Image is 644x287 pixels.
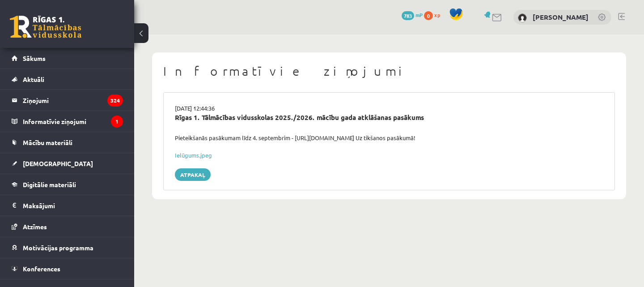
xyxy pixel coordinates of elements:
span: 0 [424,11,433,20]
a: Ielūgums.jpeg [175,151,212,159]
a: 783 mP [402,11,423,18]
span: Konferences [23,265,60,273]
a: Mācību materiāli [12,132,123,153]
a: Digitālie materiāli [12,174,123,195]
span: Sākums [23,54,46,62]
a: Sākums [12,48,123,69]
span: Digitālie materiāli [23,180,76,188]
div: Rīgas 1. Tālmācības vidusskolas 2025./2026. mācību gada atklāšanas pasākums [175,112,603,123]
legend: Maksājumi [23,195,123,216]
i: 324 [107,94,123,107]
span: Aktuāli [23,75,44,83]
div: Pieteikšanās pasākumam līdz 4. septembrim - [URL][DOMAIN_NAME] Uz tikšanos pasākumā! [168,133,610,142]
a: 0 xp [424,11,445,18]
legend: Informatīvie ziņojumi [23,111,123,132]
a: Informatīvie ziņojumi1 [12,111,123,132]
img: Marta Vanovska [518,13,527,22]
span: mP [415,11,423,18]
span: xp [434,11,440,18]
h1: Informatīvie ziņojumi [163,64,615,79]
div: [DATE] 12:44:36 [168,104,610,113]
a: Atzīmes [12,216,123,237]
a: Ziņojumi324 [12,90,123,111]
span: Mācību materiāli [23,138,72,146]
span: 783 [402,11,414,20]
span: [DEMOGRAPHIC_DATA] [23,159,93,167]
a: Atpakaļ [175,168,211,181]
a: Rīgas 1. Tālmācības vidusskola [10,16,81,38]
a: [PERSON_NAME] [533,13,589,21]
legend: Ziņojumi [23,90,123,111]
a: Konferences [12,258,123,279]
a: Aktuāli [12,69,123,90]
a: [DEMOGRAPHIC_DATA] [12,153,123,174]
a: Motivācijas programma [12,237,123,258]
a: Maksājumi [12,195,123,216]
span: Atzīmes [23,223,47,231]
span: Motivācijas programma [23,244,93,252]
i: 1 [111,116,123,128]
